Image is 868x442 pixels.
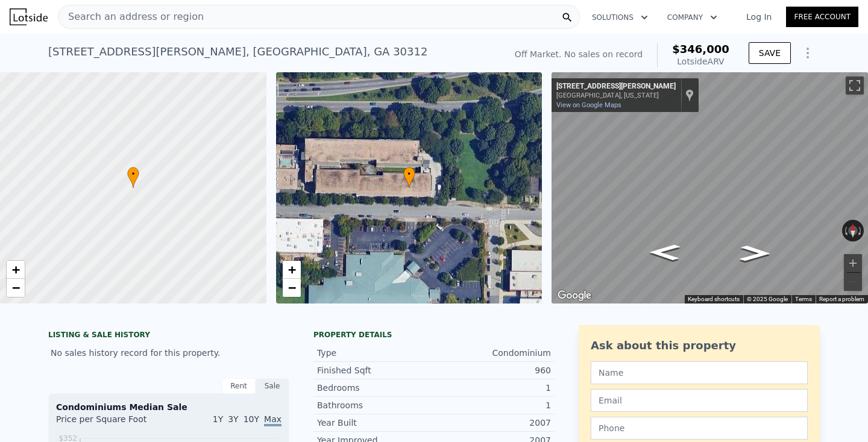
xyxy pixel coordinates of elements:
a: Log In [732,11,786,23]
div: • [403,167,415,188]
button: Toggle fullscreen view [846,76,864,95]
div: [STREET_ADDRESS][PERSON_NAME] [556,82,676,92]
a: Zoom out [7,279,25,297]
a: Zoom out [283,279,301,297]
a: Zoom in [283,261,301,279]
span: © 2025 Google [747,296,788,302]
span: + [288,262,295,277]
span: 10Y [244,414,259,424]
a: Show location on map [685,89,694,102]
path: Go West, John Wesley Dobbs Ave NE [637,241,693,264]
div: Condominium [434,347,551,359]
button: Zoom out [844,273,862,291]
a: Open this area in Google Maps (opens a new window) [555,288,594,303]
div: • [127,167,139,188]
input: Email [591,389,808,412]
div: 2007 [434,417,551,429]
div: Property details [313,330,555,340]
button: Rotate counterclockwise [842,220,849,241]
div: Lotside ARV [672,55,729,67]
div: [GEOGRAPHIC_DATA], [US_STATE] [556,92,676,99]
a: View on Google Maps [556,101,621,109]
span: • [127,169,139,179]
button: Reset the view [848,220,857,241]
button: Company [658,7,727,28]
span: $346,000 [672,43,729,55]
a: Zoom in [7,261,25,279]
div: 1 [434,382,551,394]
input: Name [591,361,808,384]
button: Rotate clockwise [858,220,864,241]
div: [STREET_ADDRESS][PERSON_NAME] , [GEOGRAPHIC_DATA] , GA 30312 [48,43,427,60]
div: LISTING & SALE HISTORY [48,330,289,342]
div: Type [317,347,434,359]
button: Keyboard shortcuts [688,295,740,303]
div: 960 [434,364,551,376]
span: 1Y [213,414,223,424]
span: + [12,262,20,277]
div: 1 [434,399,551,411]
div: Map [552,72,868,303]
div: Sale [256,378,289,394]
span: − [288,280,295,295]
span: • [403,169,415,179]
div: Street View [552,72,868,303]
div: No sales history record for this property. [48,342,289,364]
button: Solutions [582,7,658,28]
span: 3Y [228,414,238,424]
a: Report a problem [819,296,864,302]
button: SAVE [749,42,791,64]
img: Lotside [10,8,48,25]
img: Google [555,288,594,303]
div: Condominiums Median Sale [56,401,281,413]
span: Search an address or region [58,10,204,24]
a: Free Account [786,7,858,27]
div: Finished Sqft [317,364,434,376]
span: − [12,280,20,295]
path: Go East, John Wesley Dobbs Ave NE [726,241,784,265]
div: Bathrooms [317,399,434,411]
button: Show Options [796,41,820,65]
div: Off Market. No sales on record [515,48,643,60]
input: Phone [591,417,808,440]
div: Rent [222,378,256,394]
div: Price per Square Foot [56,413,169,432]
span: Max [264,414,281,426]
a: Terms (opens in new tab) [795,296,812,302]
div: Year Built [317,417,434,429]
div: Ask about this property [591,337,808,354]
div: Bedrooms [317,382,434,394]
button: Zoom in [844,254,862,272]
